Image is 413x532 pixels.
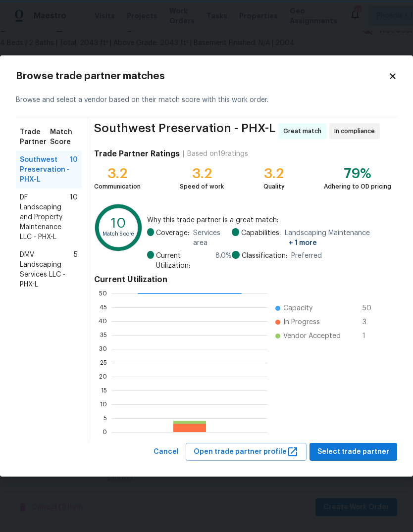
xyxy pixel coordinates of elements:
span: 10 [70,193,78,242]
span: 10 [70,155,78,185]
span: Cancel [154,446,179,458]
div: Speed of work [180,182,224,192]
div: Based on 19 ratings [187,149,248,159]
span: Select trade partner [317,446,389,458]
span: Open trade partner profile [194,446,299,458]
h2: Browse trade partner matches [16,71,388,81]
span: 8.0 % [215,251,232,271]
span: DF Landscaping and Property Maintenance LLC - PHX-L [20,193,70,242]
span: Classification: [242,251,287,261]
span: Landscaping Maintenance [285,228,391,248]
h4: Trade Partner Ratings [94,149,180,159]
div: Communication [94,182,141,192]
span: Southwest Preservation - PHX-L [20,155,70,185]
text: 40 [99,318,107,324]
span: 3 [362,317,378,327]
text: 25 [100,359,107,365]
div: 79% [324,169,391,179]
span: 1 [362,331,378,341]
button: Cancel [150,443,183,461]
span: Services area [193,228,232,248]
span: Capabilities: [241,228,281,248]
text: Match Score [103,232,135,237]
span: Vendor Accepted [283,331,341,341]
span: Great match [283,126,325,136]
span: Current Utilization: [156,251,211,271]
div: 3.2 [263,169,285,179]
span: 50 [362,303,378,313]
span: DMV Landscaping Services LLC - PHX-L [20,250,74,290]
span: Match Score [50,127,78,147]
text: 10 [100,401,107,407]
div: 3.2 [180,169,224,179]
text: 10 [111,217,126,230]
span: Coverage: [156,228,189,248]
span: Why this trade partner is a great match: [147,215,391,225]
span: In Progress [283,317,320,327]
span: In compliance [334,126,379,136]
span: Southwest Preservation - PHX-L [94,123,275,139]
h4: Current Utilization [94,275,391,285]
text: 35 [100,332,107,338]
text: 5 [103,415,107,421]
span: Capacity [283,303,312,313]
div: Browse and select a vendor based on their match score with this work order. [16,83,397,117]
text: 50 [99,290,107,296]
button: Open trade partner profile [186,443,307,461]
text: 45 [100,304,107,310]
text: 0 [103,429,107,435]
div: | [180,149,187,159]
span: Trade Partner [20,127,50,147]
text: 15 [101,387,107,393]
span: + 1 more [289,240,317,246]
text: 30 [99,345,107,351]
div: Quality [263,182,285,192]
div: 3.2 [94,169,141,179]
button: Select trade partner [310,443,397,461]
div: Adhering to OD pricing [324,182,391,192]
text: 20 [99,373,107,379]
span: Preferred [291,251,322,261]
span: 5 [74,250,78,290]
